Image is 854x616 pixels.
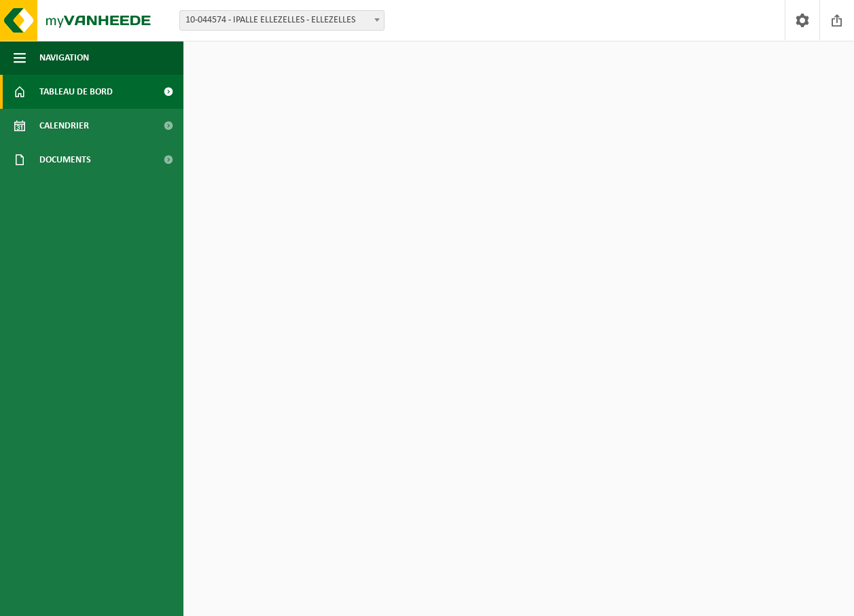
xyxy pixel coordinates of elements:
span: Tableau de bord [39,75,113,109]
span: Calendrier [39,109,89,143]
span: 10-044574 - IPALLE ELLEZELLES - ELLEZELLES [179,10,385,31]
span: 10-044574 - IPALLE ELLEZELLES - ELLEZELLES [180,11,384,30]
span: Navigation [39,41,89,75]
span: Documents [39,143,91,177]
